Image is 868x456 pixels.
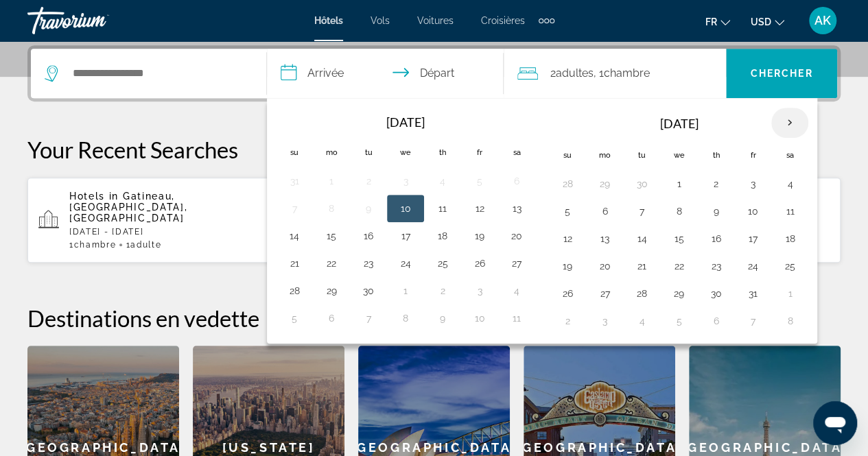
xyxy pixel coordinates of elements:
[631,229,653,248] button: Day 14
[668,311,690,331] button: Day 5
[506,254,528,273] button: Day 27
[283,254,305,273] button: Day 21
[779,174,801,193] button: Day 4
[283,309,305,328] button: Day 5
[668,229,690,248] button: Day 15
[320,281,342,300] button: Day 29
[357,309,379,328] button: Day 7
[556,311,578,331] button: Day 2
[395,226,417,245] button: Day 17
[705,174,727,193] button: Day 2
[742,256,764,276] button: Day 24
[506,199,528,218] button: Day 13
[395,199,417,218] button: Day 10
[432,199,454,218] button: Day 11
[27,136,841,163] p: Your Recent Searches
[668,202,690,221] button: Day 8
[556,256,578,276] button: Day 19
[69,191,187,224] span: Gatineau, [GEOGRAPHIC_DATA], [GEOGRAPHIC_DATA]
[771,107,808,139] button: Next month
[320,226,342,245] button: Day 15
[357,226,379,245] button: Day 16
[705,229,727,248] button: Day 16
[594,256,615,276] button: Day 20
[320,309,342,328] button: Day 6
[631,311,653,331] button: Day 4
[69,227,279,237] p: [DATE] - [DATE]
[742,311,764,331] button: Day 7
[27,304,841,332] h2: Destinations en vedette
[742,174,764,193] button: Day 3
[432,171,454,191] button: Day 4
[469,199,491,218] button: Day 12
[395,309,417,328] button: Day 8
[751,12,784,32] button: Change currency
[705,16,717,27] span: fr
[469,281,491,300] button: Day 3
[556,229,578,248] button: Day 12
[395,281,417,300] button: Day 1
[668,284,690,303] button: Day 29
[594,202,615,221] button: Day 6
[668,174,690,193] button: Day 1
[395,171,417,191] button: Day 3
[283,226,305,245] button: Day 14
[705,202,727,221] button: Day 9
[556,174,578,193] button: Day 28
[74,240,117,250] span: Chambre
[556,67,594,80] span: Adultes
[506,309,528,328] button: Day 11
[594,229,615,248] button: Day 13
[283,199,305,218] button: Day 7
[432,226,454,245] button: Day 18
[283,281,305,300] button: Day 28
[506,281,528,300] button: Day 4
[320,254,342,273] button: Day 22
[631,256,653,276] button: Day 21
[779,202,801,221] button: Day 11
[705,311,727,331] button: Day 6
[481,15,525,26] a: Croisières
[705,12,730,32] button: Change language
[469,171,491,191] button: Day 5
[742,202,764,221] button: Day 10
[432,309,454,328] button: Day 9
[69,191,119,202] span: Hotels in
[594,64,650,83] span: , 1
[357,171,379,191] button: Day 2
[751,68,813,79] span: Chercher
[604,67,650,80] span: Chambre
[814,14,831,27] span: AK
[594,174,615,193] button: Day 29
[668,256,690,276] button: Day 22
[469,254,491,273] button: Day 26
[469,309,491,328] button: Day 10
[779,311,801,331] button: Day 8
[556,284,578,303] button: Day 26
[283,171,305,191] button: Day 31
[594,284,615,303] button: Day 27
[556,202,578,221] button: Day 5
[594,311,615,331] button: Day 3
[742,229,764,248] button: Day 17
[417,15,454,26] span: Voitures
[320,199,342,218] button: Day 8
[432,254,454,273] button: Day 25
[631,202,653,221] button: Day 7
[371,15,390,26] a: Vols
[395,254,417,273] button: Day 24
[586,107,771,140] th: [DATE]
[751,16,771,27] span: USD
[705,284,727,303] button: Day 30
[504,49,726,98] button: Travelers: 2 adults, 0 children
[314,15,343,26] a: Hôtels
[432,281,454,300] button: Day 2
[320,171,342,191] button: Day 1
[779,229,801,248] button: Day 18
[631,284,653,303] button: Day 28
[357,281,379,300] button: Day 30
[550,64,594,83] span: 2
